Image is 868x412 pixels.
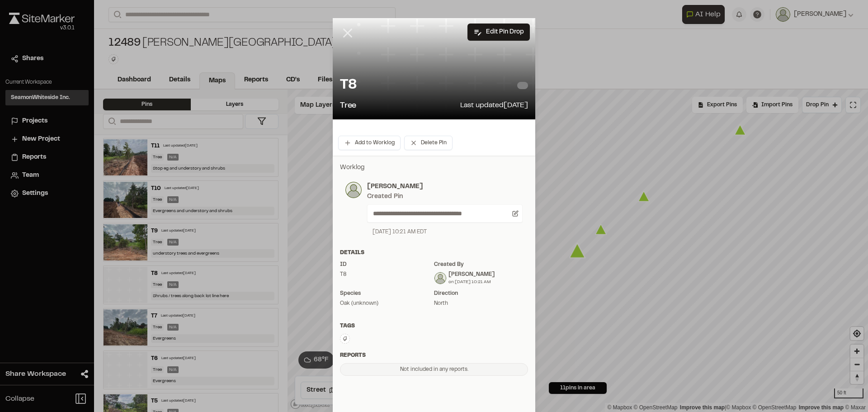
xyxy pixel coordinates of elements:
img: photo [345,182,362,198]
div: species [340,289,434,298]
div: Tags [340,322,528,330]
div: Oak (unknown) [340,299,434,308]
p: Worklog [340,163,528,173]
div: North [434,299,528,308]
p: [PERSON_NAME] [367,182,523,192]
p: T8 [340,76,356,95]
div: ID [340,260,434,269]
div: [PERSON_NAME] [448,270,495,279]
div: direction [434,289,528,298]
div: T8 [340,270,434,279]
button: Edit Tags [340,334,350,344]
div: Not included in any reports. [340,363,528,376]
div: Reports [340,351,528,360]
div: Created by [434,260,528,269]
button: Add to Worklog [338,136,401,150]
img: Alex Cabe [434,272,446,284]
p: Tree [340,100,356,112]
div: on [DATE] 10:21 AM [448,279,495,285]
p: Last updated [DATE] [460,100,528,112]
div: Created Pin [367,192,403,202]
div: Details [340,249,528,257]
button: Delete Pin [404,136,453,150]
div: [DATE] 10:21 AM EDT [373,228,427,236]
